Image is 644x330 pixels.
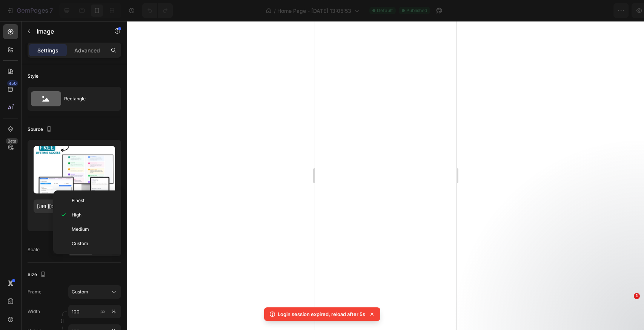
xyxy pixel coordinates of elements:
[100,308,106,315] div: px
[278,310,365,318] p: Login session expired, reload after 5s
[74,46,100,54] p: Advanced
[594,3,626,18] button: Publish
[98,307,108,316] button: %
[7,80,18,86] div: 450
[618,304,636,322] iframe: Intercom live chat
[111,308,116,315] div: %
[49,6,53,15] p: 7
[634,293,640,299] span: 1
[37,46,58,54] p: Settings
[406,7,427,14] span: Published
[72,289,88,295] span: Custom
[3,3,56,18] button: 7
[34,146,115,193] img: preview-image
[28,270,48,280] div: Size
[64,90,110,107] div: Rectangle
[34,200,115,213] input: https://example.com/image.jpg
[37,27,101,36] p: Image
[600,7,619,15] div: Publish
[572,8,585,14] span: Save
[28,246,40,253] div: Scale
[566,3,591,18] button: Save
[72,240,88,247] span: Custom
[72,226,89,233] span: Medium
[274,7,276,15] span: /
[315,21,456,330] iframe: To enrich screen reader interactions, please activate Accessibility in Grammarly extension settings
[109,307,118,316] button: px
[277,7,351,15] span: Home Page - [DATE] 13:05:53
[28,289,41,295] label: Frame
[377,7,393,14] span: Default
[28,308,40,315] label: Width
[6,138,18,144] div: Beta
[68,305,121,318] input: px%
[72,197,85,204] span: Finest
[28,73,38,80] div: Style
[72,212,81,218] span: High
[68,285,121,299] button: Custom
[28,124,54,135] div: Source
[142,3,173,18] div: Undo/Redo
